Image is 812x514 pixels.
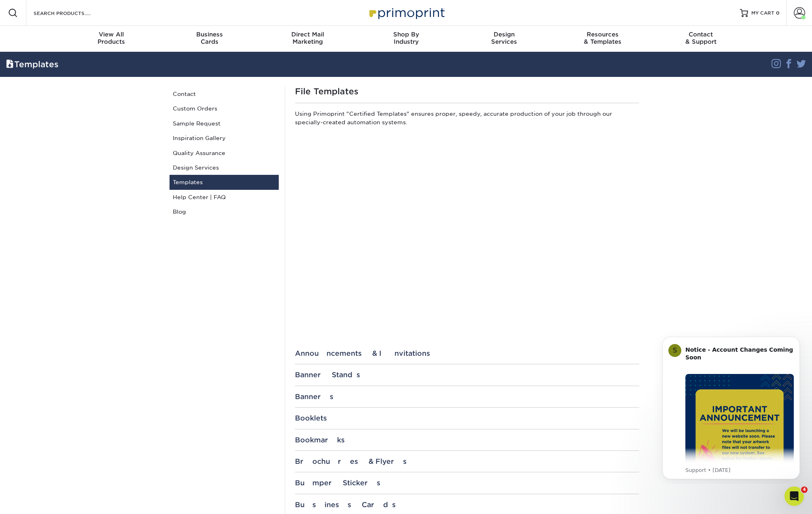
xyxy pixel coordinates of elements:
[295,414,639,422] div: Booklets
[357,31,455,38] span: Shop By
[751,10,774,17] span: MY CART
[160,31,259,38] span: Business
[801,486,808,493] span: 4
[295,393,639,401] div: Banners
[170,160,279,175] a: Design Services
[295,479,639,487] div: Bumper Stickers
[62,31,161,38] span: View All
[33,8,112,18] input: SEARCH PRODUCTS.....
[652,26,750,52] a: Contact& Support
[62,26,161,52] a: View AllProducts
[455,31,553,38] span: Design
[170,175,279,189] a: Templates
[650,329,812,484] iframe: Intercom notifications message
[357,26,455,52] a: Shop ByIndustry
[62,31,161,45] div: Products
[553,31,652,38] span: Resources
[295,457,639,465] div: Brochures & Flyers
[553,26,652,52] a: Resources& Templates
[160,26,259,52] a: BusinessCards
[295,110,639,130] p: Using Primoprint "Certified Templates" ensures proper, speedy, accurate production of your job th...
[455,31,553,45] div: Services
[259,31,357,38] span: Direct Mail
[784,486,804,506] iframe: Intercom live chat
[170,116,279,131] a: Sample Request
[295,349,639,357] div: Announcements & Invitations
[170,204,279,219] a: Blog
[170,131,279,145] a: Inspiration Gallery
[160,31,259,45] div: Cards
[553,31,652,45] div: & Templates
[652,31,750,45] div: & Support
[295,501,639,509] div: Business Cards
[170,101,279,116] a: Custom Orders
[170,87,279,101] a: Contact
[652,31,750,38] span: Contact
[295,371,639,379] div: Banner Stands
[295,87,639,96] h1: File Templates
[455,26,553,52] a: DesignServices
[357,31,455,45] div: Industry
[295,436,639,444] div: Bookmarks
[170,146,279,160] a: Quality Assurance
[259,31,357,45] div: Marketing
[366,4,447,21] img: Primoprint
[259,26,357,52] a: Direct MailMarketing
[776,10,780,16] span: 0
[170,190,279,204] a: Help Center | FAQ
